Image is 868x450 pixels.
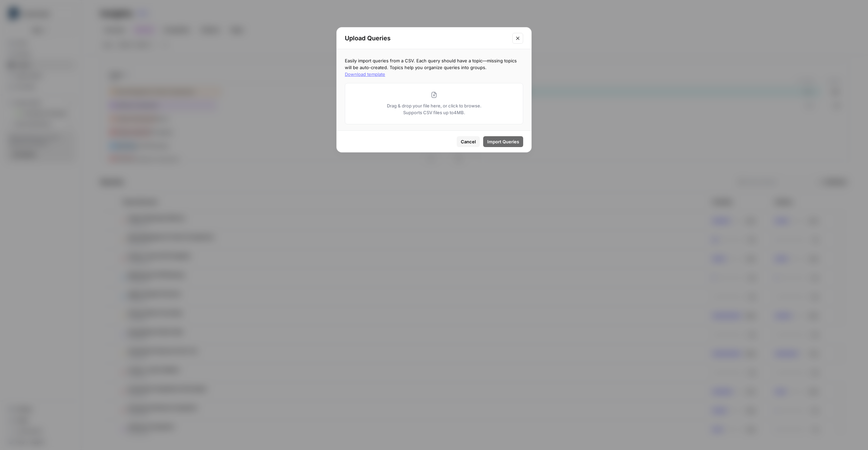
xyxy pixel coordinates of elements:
button: Close modal [512,33,523,44]
button: Import Queries [483,136,523,147]
p: Easily import queries from a CSV. Each query should have a topic—missing topics will be auto-crea... [345,57,523,78]
p: Drag & drop your file here, or click to browse. Supports CSV files up to 4 MB. [380,102,488,116]
span: Cancel [461,138,476,145]
h2: Upload Queries [345,34,508,43]
span: Import Queries [487,138,519,145]
button: Download template [345,71,385,78]
button: Cancel [457,136,480,147]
